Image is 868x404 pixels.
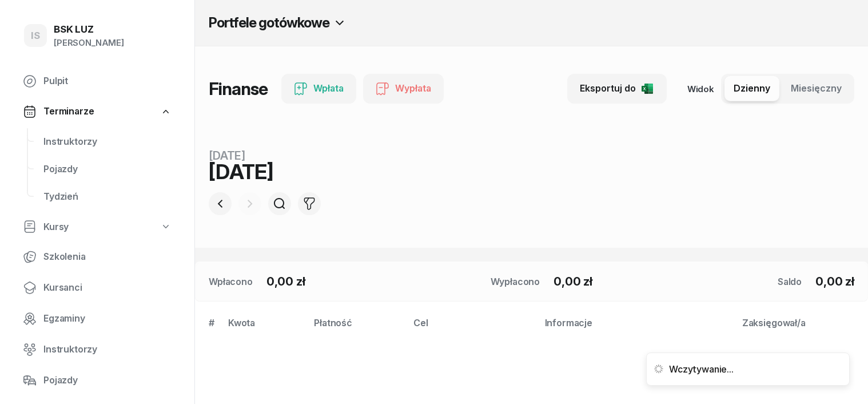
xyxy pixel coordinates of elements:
[538,315,735,340] th: Informacje
[209,150,351,161] div: [DATE]
[43,220,69,235] span: Kursy
[14,305,181,332] a: Egzaminy
[724,76,779,101] button: Dzienny
[734,81,770,96] span: Dzienny
[14,98,181,125] a: Terminarze
[209,14,329,32] h2: Portfele gotówkowe
[34,128,181,156] a: Instruktorzy
[43,74,172,89] span: Pulpit
[491,275,540,288] div: Wypłacono
[209,275,253,288] div: Wpłacono
[43,280,172,295] span: Kursanci
[14,274,181,302] a: Kursanci
[580,81,654,96] div: Eksportuj do
[43,342,172,357] span: Instruktorzy
[294,81,344,96] div: Wpłata
[209,161,351,182] div: [DATE]
[43,189,172,204] span: Tydzień
[669,362,734,376] div: Wczytywanie...
[54,25,124,34] div: BSK LUZ
[43,373,172,388] span: Pojazdy
[376,81,431,96] div: Wypłata
[31,31,40,41] span: IS
[281,74,356,104] button: Wpłata
[54,35,124,50] div: [PERSON_NAME]
[782,76,851,101] button: Miesięczny
[14,214,181,240] a: Kursy
[43,162,172,177] span: Pojazdy
[735,315,868,340] th: Zaksięgował/a
[43,134,172,149] span: Instruktorzy
[14,243,181,271] a: Szkolenia
[791,81,842,96] span: Miesięczny
[34,183,181,211] a: Tydzień
[195,315,221,340] th: #
[778,275,802,288] div: Saldo
[34,156,181,183] a: Pojazdy
[43,311,172,326] span: Egzaminy
[43,104,94,119] span: Terminarze
[407,315,537,340] th: Cel
[209,78,268,99] h1: Finanse
[14,367,181,394] a: Pojazdy
[307,315,407,340] th: Płatność
[14,68,181,95] a: Pulpit
[221,315,307,340] th: Kwota
[363,74,444,104] button: Wypłata
[43,249,172,264] span: Szkolenia
[14,336,181,363] a: Instruktorzy
[567,74,667,104] button: Eksportuj do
